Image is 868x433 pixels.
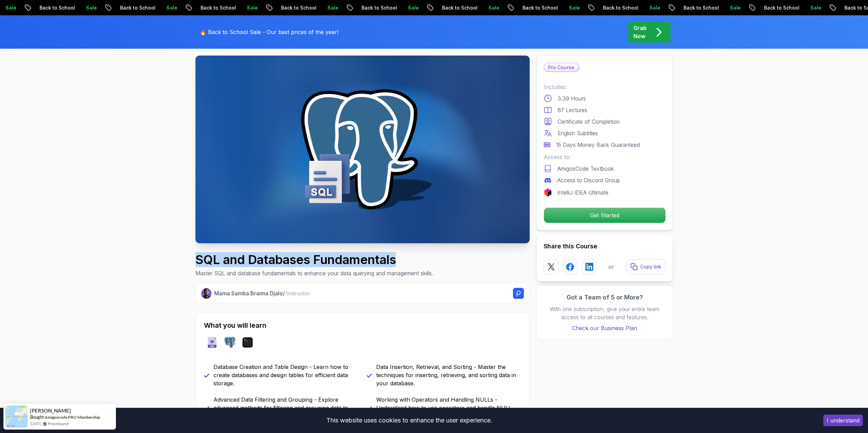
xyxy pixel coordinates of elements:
[74,4,95,11] p: Sale
[376,363,521,387] p: Data Insertion, Retrieval, and Sorting - Master the techniques for inserting, retrieving, and sor...
[27,4,74,11] p: Back to School
[188,4,235,11] p: Back to School
[558,118,620,126] p: Certificate of Completion
[671,4,718,11] p: Back to School
[315,4,337,11] p: Sale
[608,263,614,271] p: or
[626,259,666,274] button: Copy link
[30,414,44,420] span: Bought
[30,421,41,427] span: [DATE]
[349,4,396,11] p: Back to School
[214,396,358,420] p: Advanced Data Filtering and Grouping - Explore advanced methods for filtering and grouping data t...
[45,415,100,420] a: Amigoscode PRO Membership
[558,129,598,137] p: English Subtitles
[544,305,666,321] p: With one subscription, give your entire team access to all courses and features.
[633,24,647,40] p: Grab Now
[195,269,433,277] p: Master SQL and database fundamentals to enhance your data querying and management skills.
[544,207,666,223] button: Get Started
[544,242,666,251] h2: Share this Course
[558,94,586,103] p: 3.39 Hours
[200,28,338,36] p: 🔥 Back to School Sale - Our best prices of the year!
[207,337,218,348] img: sql logo
[591,4,637,11] p: Back to School
[544,63,578,72] p: Pro Course
[544,83,666,91] p: Includes:
[558,106,587,114] p: 67 Lectures
[718,4,739,11] p: Sale
[476,4,498,11] p: Sale
[214,289,310,297] p: Mama Samba Braima Djalo /
[557,4,578,11] p: Sale
[269,4,315,11] p: Back to School
[201,288,212,299] img: Nelson Djalo
[640,263,661,270] p: Copy link
[510,4,557,11] p: Back to School
[544,208,665,223] p: Get Started
[637,4,659,11] p: Sale
[154,4,176,11] p: Sale
[376,396,521,420] p: Working with Operators and Handling NULLs - Understand how to use operators and handle NULL value...
[5,413,813,428] div: This website uses cookies to enhance the user experience.
[752,4,798,11] p: Back to School
[557,188,608,197] p: IntelliJ IDEA Ultimate
[242,337,253,348] img: terminal logo
[430,4,476,11] p: Back to School
[235,4,256,11] p: Sale
[544,153,666,161] p: Access to:
[798,4,820,11] p: Sale
[224,337,235,348] img: postgres logo
[108,4,154,11] p: Back to School
[556,141,640,149] p: 15 Days Money Back Guaranteed
[544,188,552,197] img: jetbrains logo
[823,415,863,426] button: Accept cookies
[48,421,69,427] a: ProveSource
[396,4,417,11] p: Sale
[557,176,620,184] p: Access to Discord Group
[214,363,358,387] p: Database Creation and Table Design - Learn how to create databases and design tables for efficien...
[5,405,28,428] img: provesource social proof notification image
[204,321,521,330] h2: What you will learn
[195,56,530,243] img: sql-and-db-fundamentals_thumbnail
[286,290,310,297] span: Instructor
[195,253,433,266] h1: SQL and Databases Fundamentals
[557,165,614,173] p: AmigosCode Textbook
[544,324,666,332] a: Check our Business Plan
[30,408,71,414] span: [PERSON_NAME]
[544,293,666,302] h3: Got a Team of 5 or More?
